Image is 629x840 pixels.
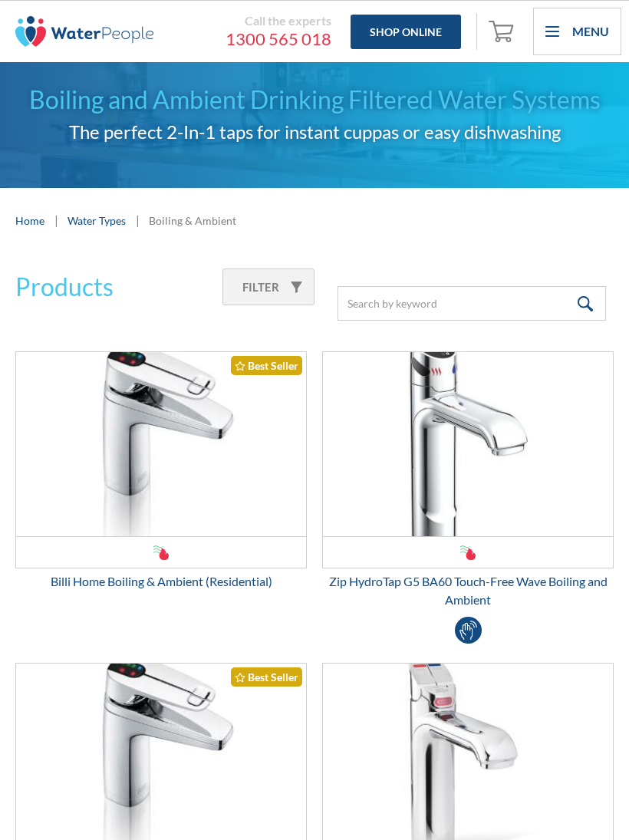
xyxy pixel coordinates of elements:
a: Shop Online [351,15,461,49]
div: Best Seller [231,356,302,375]
div: menu [533,8,621,55]
div: Best Seller [231,667,302,687]
div: | [52,211,60,229]
div: Boiling & Ambient [149,212,236,229]
a: Home [15,212,44,229]
img: Zip HydroTap G5 BA60 Touch-Free Wave Boiling and Ambient [323,352,613,536]
a: Billi Home Boiling & Ambient (Residential)Best SellerBilli Home Boiling & Ambient (Residential) [15,351,307,591]
div: Call the experts [169,13,331,28]
a: Zip HydroTap G5 BA60 Touch-Free Wave Boiling and AmbientZip HydroTap G5 BA60 Touch-Free Wave Boil... [322,351,614,609]
div: | [133,211,141,229]
div: Billi Home Boiling & Ambient (Residential) [15,572,307,591]
a: Water Types [68,212,126,229]
img: Billi Home Boiling & Ambient (Residential) [16,352,306,536]
img: shopping cart [489,18,518,43]
div: Filter [242,278,279,296]
img: The Water People [15,16,153,47]
div: Menu [572,22,609,41]
h2: Products [15,268,114,305]
div: Zip HydroTap G5 BA60 Touch-Free Wave Boiling and Ambient [322,572,614,609]
input: Search by keyword [338,286,606,321]
h2: The perfect 2-In-1 taps for instant cuppas or easy dishwashing [15,118,614,146]
a: Open cart [485,13,522,50]
h1: Boiling and Ambient Drinking Filtered Water Systems [15,81,614,118]
a: 1300 565 018 [169,28,331,50]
